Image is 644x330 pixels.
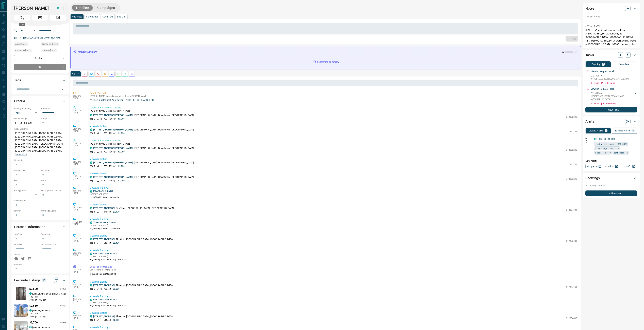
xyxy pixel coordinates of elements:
[73,109,85,112] p: 7:34 pm
[594,138,597,140] div: condos.ca
[32,309,50,312] p: [STREET_ADDRESS]
[94,5,118,11] button: Campaigns
[19,37,21,39] svg: Email Verified
[41,243,66,246] p: Possession Date:
[585,184,637,187] p: No showings booked
[29,312,66,315] p: 1 BD | 1 BA
[585,19,637,22] p: .
[117,72,120,75] svg: Requests
[90,269,577,271] p: updated the following fields:
[14,15,30,21] span: Call
[29,292,32,295] div: condos.ca
[90,95,577,97] p: [PERSON_NAME] opened an email sent from [PERSON_NAME]
[90,273,116,276] p: Search Range (Max) :
[118,117,125,120] p: $2,750
[29,295,66,298] p: 1 BD | 1 BA
[93,315,173,318] p: , The Core, [GEOGRAPHIC_DATA], [GEOGRAPHIC_DATA]
[93,238,173,241] p: , The Core, [GEOGRAPHIC_DATA], [GEOGRAPHIC_DATA]
[90,227,120,230] p: High-Rise | 29 floors | 1586 units
[110,72,113,75] svg: Listing Alerts
[591,74,637,81] div: C12193030[STREET_ADDRESS],[GEOGRAPHIC_DATA]
[93,147,133,149] a: [STREET_ADDRESS][PERSON_NAME]
[93,128,133,131] a: [STREET_ADDRESS][PERSON_NAME]
[73,271,85,273] p: [DATE]
[29,326,32,328] div: condos.ca
[566,130,577,133] p: C12382248
[585,159,637,163] p: New Alert:
[591,77,629,80] p: [STREET_ADDRESS] , [GEOGRAPHIC_DATA]
[14,276,66,284] div: Favourite Listings16
[566,163,577,166] p: C12382248
[90,91,577,95] p: Email - Opened
[130,72,133,75] svg: Agent Actions
[73,190,85,192] p: 6:37 pm
[90,234,577,238] p: Viewed a Listing
[90,193,119,196] p: [STREET_ADDRESS]
[90,238,92,240] div: condos.ca
[16,287,26,300] img: Favourited listing
[73,178,85,180] p: [DATE]
[41,169,66,172] p: Min Size:
[41,179,66,182] p: Baths:
[14,179,39,182] p: Beds:
[585,137,592,140] p: Off
[595,151,611,154] span: beds: 1.1-1.9
[104,132,116,135] p: 700 - 799 sqft
[73,315,85,317] p: 6:58 pm
[595,147,619,150] span: size range: 450,1318
[102,15,113,18] p: Send Text
[94,179,95,182] p: 2
[605,129,607,132] p: 1
[614,151,628,154] span: bathrooms: 1
[90,139,577,142] p: Opportunity - Viewed a listing
[14,223,66,231] div: Personal Information
[124,72,126,75] svg: Opportunities
[94,319,95,322] p: 1
[29,309,32,312] div: condos.ca
[117,15,126,18] p: Log Call
[93,175,194,179] p: , [GEOGRAPHIC_DATA], Downtown, [GEOGRAPHIC_DATA]
[585,119,594,124] h2: Alerts
[73,252,85,254] p: 7:02 pm
[15,49,31,52] span: Contacted [DATE]
[14,120,39,126] p: $1,100 - $3,000
[29,321,38,325] p: $2,700
[566,177,577,180] p: C12382248
[566,115,577,119] p: C12382248
[104,287,111,290] p: 790 sqft
[93,284,115,287] a: [STREET_ADDRESS]
[78,50,97,54] p: Activity Summary
[591,91,637,102] div: C12382248[STREET_ADDRESS][PERSON_NAME],[GEOGRAPHIC_DATA]
[14,42,39,47] div: Wed Sep 10 2025
[93,298,117,301] a: Ice Condos | Ice Condos II
[14,159,66,162] p: Motivation:
[101,132,102,135] p: 2
[73,223,85,225] p: [DATE]
[14,130,66,157] p: [GEOGRAPHIC_DATA], [GEOGRAPHIC_DATA], [GEOGRAPHIC_DATA], [GEOGRAPHIC_DATA], [GEOGRAPHIC_DATA], [G...
[603,63,604,65] p: 2
[93,98,154,102] p: Viewing Request Application - PH08 - [STREET_ADDRESS]
[73,161,85,163] p: 6:12 pm
[29,315,66,318] p: 700 sqft - 799 sqft
[585,174,637,182] div: Showings
[585,4,637,12] div: Notes
[14,189,39,192] p: Pre-Approved:
[90,255,126,258] p: [STREET_ADDRESS]
[585,52,594,58] h2: Tasks
[90,326,577,329] p: Viewed a Building
[14,199,66,202] p: Credit Score:
[90,128,92,131] div: condos.ca
[591,70,614,73] p: Viewing Request - Call
[90,147,92,149] div: condos.ca
[585,15,600,18] p: 8:38 pm [DATE]
[90,186,577,190] p: Viewed a Building
[585,28,637,46] p: [DATE], 1+1 or 2 bedroom, no parking, [GEOGRAPHIC_DATA], currently at [GEOGRAPHIC_DATA], [GEOGRAP...
[90,190,92,193] div: condos.ca
[620,164,637,169] a: Mr.Loft
[93,190,113,192] a: [GEOGRAPHIC_DATA]
[591,95,634,101] p: [STREET_ADDRESS][PERSON_NAME] , [GEOGRAPHIC_DATA]
[90,253,92,255] div: condos.ca
[73,209,85,211] p: [DATE]
[101,210,102,213] p: 1
[60,87,65,92] button: Open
